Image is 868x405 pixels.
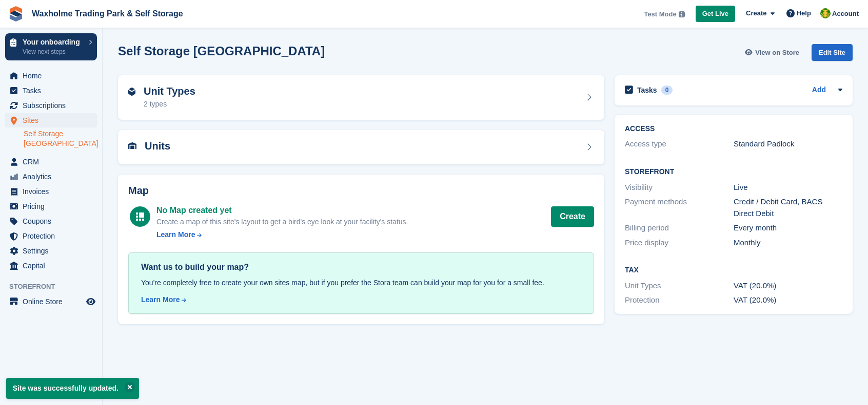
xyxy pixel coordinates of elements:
[23,155,84,169] span: CRM
[832,9,859,19] span: Account
[679,11,685,17] img: icon-info-grey-7440780725fd019a000dd9b08b2336e03edf1995a4989e88bcd33f0948082b44.svg
[734,280,842,292] div: VAT (20.0%)
[5,169,97,184] a: menu
[743,44,803,61] a: View on Store
[23,83,84,98] span: Tasks
[118,44,325,58] h2: Self Storage [GEOGRAPHIC_DATA]
[696,6,735,23] a: Get Live
[136,212,144,221] img: map-icn-white-8b231986280072e83805622d3debb4903e2986e43859118e7b4002611c8ef794.svg
[5,214,97,228] a: menu
[23,169,84,184] span: Analytics
[812,84,826,96] a: Add
[141,294,180,305] div: Learn More
[9,282,102,292] span: Storefront
[625,196,734,219] div: Payment methods
[23,38,84,46] p: Your onboarding
[23,47,84,56] p: View next steps
[734,196,842,219] div: Credit / Debit Card, BACS Direct Debit
[156,229,408,240] a: Learn More
[128,88,135,96] img: unit-type-icn-2b2737a686de81e16bb02015468b77c625bbabd49415b5ef34ead5e3b44a266d.svg
[746,8,766,18] span: Create
[5,69,97,83] a: menu
[625,125,842,133] h2: ACCESS
[644,9,676,19] span: Test Mode
[156,229,195,240] div: Learn More
[141,294,581,305] a: Learn More
[734,294,842,306] div: VAT (20.0%)
[5,259,97,273] a: menu
[625,222,734,234] div: Billing period
[144,86,195,97] h2: Unit Types
[5,294,97,309] a: menu
[6,378,139,399] p: Site was successfully updated.
[128,185,594,197] h2: Map
[141,278,581,288] div: You're completely free to create your own sites map, but if you prefer the Stora team can build y...
[23,199,84,214] span: Pricing
[8,6,24,22] img: stora-icon-8386f47178a22dfd0bd8f6a31ec36ba5ce8667c1dd55bd0f319d3a0aa187defe.svg
[812,44,853,61] div: Edit Site
[551,206,594,227] button: Create
[156,217,408,227] div: Create a map of this site's layout to get a bird's eye look at your facility's status.
[625,294,734,306] div: Protection
[625,182,734,194] div: Visibility
[702,9,728,19] span: Get Live
[5,83,97,98] a: menu
[23,184,84,199] span: Invoices
[23,259,84,273] span: Capital
[23,294,84,309] span: Online Store
[5,98,97,113] a: menu
[625,168,842,176] h2: Storefront
[23,113,84,127] span: Sites
[23,98,84,113] span: Subscriptions
[734,182,842,194] div: Live
[5,113,97,127] a: menu
[118,75,604,120] a: Unit Types 2 types
[23,214,84,228] span: Coupons
[118,130,604,164] a: Units
[637,86,657,95] h2: Tasks
[755,48,799,58] span: View on Store
[734,138,842,150] div: Standard Padlock
[661,86,673,95] div: 0
[5,244,97,258] a: menu
[156,204,408,217] div: No Map created yet
[145,140,170,152] h2: Units
[128,142,136,150] img: unit-icn-7be61d7bf1b0ce9d3e12c5938cc71ed9869f7b940bace4675aadf7bd6d80202e.svg
[820,8,831,18] img: Waxholme Self Storage
[141,261,581,273] div: Want us to build your map?
[5,199,97,214] a: menu
[24,129,97,148] a: Self Storage [GEOGRAPHIC_DATA]
[625,266,842,274] h2: Tax
[5,33,97,60] a: Your onboarding View next steps
[625,280,734,292] div: Unit Types
[734,222,842,234] div: Every month
[5,229,97,243] a: menu
[85,295,97,308] a: Preview store
[625,237,734,249] div: Price display
[144,99,195,110] div: 2 types
[23,69,84,83] span: Home
[28,5,187,22] a: Waxholme Trading Park & Self Storage
[797,8,811,18] span: Help
[5,155,97,169] a: menu
[23,229,84,243] span: Protection
[5,184,97,199] a: menu
[812,44,853,65] a: Edit Site
[23,244,84,258] span: Settings
[734,237,842,249] div: Monthly
[625,138,734,150] div: Access type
